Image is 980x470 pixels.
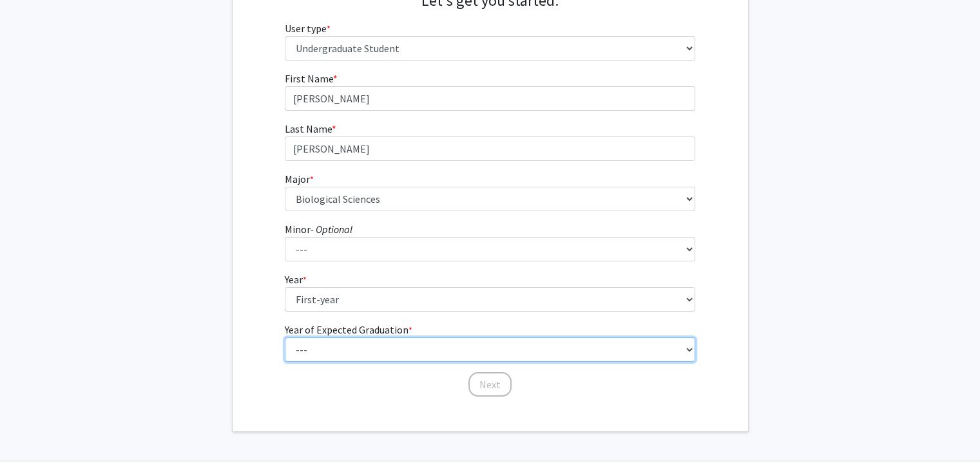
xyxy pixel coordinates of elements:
label: Year of Expected Graduation [285,322,412,337]
span: Last Name [285,122,332,135]
label: Major [285,171,314,187]
iframe: Chat [10,412,55,460]
i: - Optional [311,223,352,236]
label: Year [285,272,307,287]
span: First Name [285,72,333,85]
label: Minor [285,221,352,237]
label: User type [285,21,331,36]
button: Next [468,372,512,397]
